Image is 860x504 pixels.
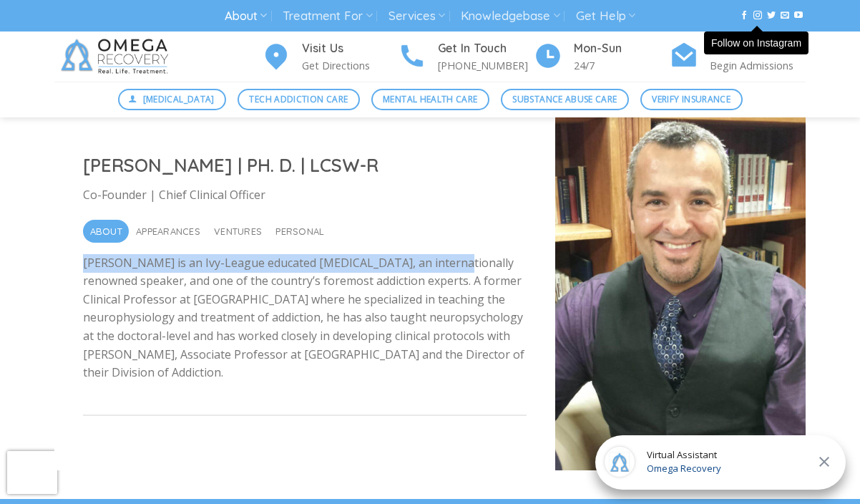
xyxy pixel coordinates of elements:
a: Get In Touch [PHONE_NUMBER] [398,39,534,74]
p: Co-Founder | Chief Clinical Officer [83,186,527,205]
a: Follow on Facebook [740,11,748,21]
span: Appearances [136,220,200,243]
a: Mental Health Care [371,89,489,110]
a: Follow on Twitter [767,11,776,21]
span: Tech Addiction Care [249,92,348,106]
p: Begin Admissions [710,57,806,74]
span: Personal [275,220,324,243]
a: Treatment For [283,3,372,29]
h4: Mon-Sun [574,39,670,58]
span: Mental Health Care [383,92,477,106]
a: Substance Abuse Care [501,89,629,110]
span: Substance Abuse Care [512,92,617,106]
span: Verify Insurance [652,92,730,106]
h2: [PERSON_NAME] | PH. D. | LCSW-R [83,153,527,177]
a: Follow on Instagram [753,11,762,21]
a: Send us an email [781,11,789,21]
a: Knowledgebase [461,3,560,29]
a: Get Help [576,3,635,29]
a: Services [389,3,445,29]
h4: Visit Us [302,39,398,58]
a: Verify Insurance Begin Admissions [670,39,806,74]
p: 24/7 [574,57,670,74]
a: Verify Insurance [640,89,743,110]
h4: Get In Touch [438,39,534,58]
p: Get Directions [302,57,398,74]
p: [PERSON_NAME] is an Ivy-League educated [MEDICAL_DATA], an internationally renowned speaker, and ... [83,254,527,382]
span: [MEDICAL_DATA] [143,92,215,106]
a: About [225,3,267,29]
h4: Verify Insurance [710,39,806,58]
a: Tech Addiction Care [238,89,360,110]
img: Omega Recovery [54,31,180,82]
p: [PHONE_NUMBER] [438,57,534,74]
span: About [90,220,122,243]
a: [MEDICAL_DATA] [118,89,227,110]
a: Visit Us Get Directions [262,39,398,74]
span: Ventures [214,220,262,243]
a: Follow on YouTube [794,11,803,21]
